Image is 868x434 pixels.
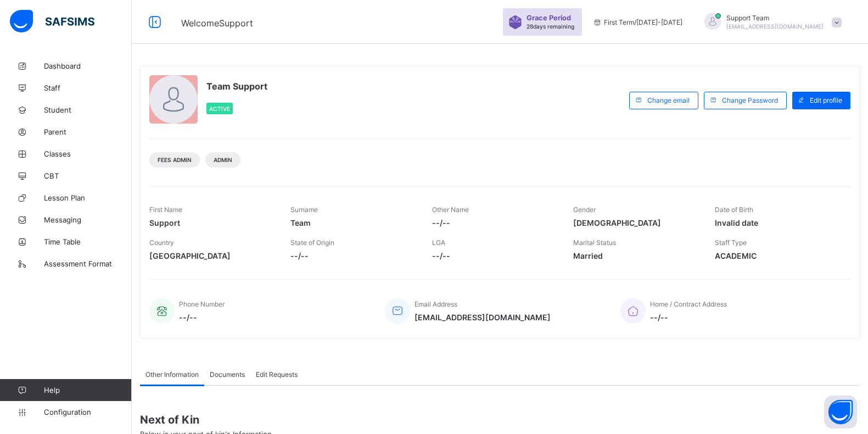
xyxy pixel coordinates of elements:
span: Next of Kin [140,413,860,426]
span: Email Address [415,300,457,308]
img: sticker-purple.71386a28dfed39d6af7621340158ba97.svg [508,15,522,29]
span: [EMAIL_ADDRESS][DOMAIN_NAME] [415,313,551,322]
img: safsims [10,10,94,33]
span: Home / Contract Address [650,300,727,308]
span: Help [44,386,131,394]
span: Edit Requests [256,370,298,379]
span: Lesson Plan [44,193,132,202]
span: State of Origin [290,238,334,247]
span: Surname [290,205,318,214]
span: Staff Type [715,238,747,247]
span: --/-- [290,251,415,260]
span: Change Password [722,96,778,104]
span: Messaging [44,215,132,224]
span: [GEOGRAPHIC_DATA] [149,251,274,260]
span: 28 days remaining [527,23,574,30]
span: Date of Birth [715,205,753,214]
span: Active [209,105,230,112]
span: CBT [44,171,132,180]
span: Admin [214,157,232,163]
span: Gender [573,205,596,214]
span: Parent [44,127,132,136]
span: Support Team [726,14,824,22]
span: Dashboard [44,62,132,70]
span: [EMAIL_ADDRESS][DOMAIN_NAME] [726,23,824,30]
span: --/-- [432,218,557,227]
span: Welcome Support [181,18,253,29]
span: Team [290,218,415,227]
span: Student [44,105,132,114]
span: First Name [149,205,182,214]
span: Grace Period [527,14,571,22]
span: LGA [432,238,445,247]
span: Country [149,238,174,247]
span: [DEMOGRAPHIC_DATA] [573,218,698,227]
span: Fees Admin [158,157,192,163]
span: Configuration [44,408,131,416]
span: Change email [647,96,690,104]
span: Team Support [206,81,267,92]
span: Time Table [44,237,132,246]
span: --/-- [650,313,727,322]
span: --/-- [179,313,225,322]
span: Assessment Format [44,259,132,268]
span: Invalid date [715,218,839,227]
span: Marital Status [573,238,616,247]
span: Staff [44,84,132,92]
span: --/-- [432,251,557,260]
span: Other Information [145,370,199,379]
span: Documents [210,370,245,379]
button: Open asap [824,396,857,429]
span: Married [573,251,698,260]
span: session/term information [593,18,682,26]
span: ACADEMIC [715,251,839,260]
span: Classes [44,149,132,158]
span: Support [149,218,274,227]
span: Other Name [432,205,469,214]
span: Edit profile [810,96,842,104]
div: SupportTeam [693,13,847,31]
span: Phone Number [179,300,225,308]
